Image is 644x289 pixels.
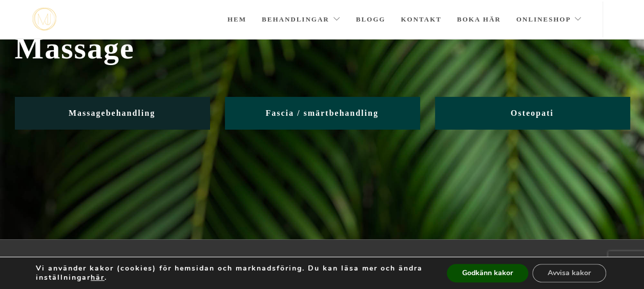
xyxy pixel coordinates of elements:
a: Onlineshop [516,2,582,37]
p: Vi använder kakor (cookies) för hemsidan och marknadsföring. Du kan läsa mer och ändra inställnin... [36,264,425,282]
a: Boka här [457,2,501,37]
a: Massagebehandling [15,97,210,129]
a: Hem [227,2,246,37]
a: Osteopati [435,97,630,129]
a: Fascia / smärtbehandling [225,97,420,129]
img: mjstudio [32,8,56,31]
button: här [91,273,105,282]
span: Fascia / smärtbehandling [265,109,378,117]
a: Kontakt [401,2,442,37]
span: Massage [15,31,630,66]
a: Blogg [356,2,386,37]
button: Avvisa kakor [532,264,606,282]
button: Godkänn kakor [447,264,528,282]
a: Behandlingar [262,2,341,37]
span: Massagebehandling [69,109,155,117]
span: Osteopati [511,109,554,117]
a: mjstudio mjstudio mjstudio [32,8,56,31]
